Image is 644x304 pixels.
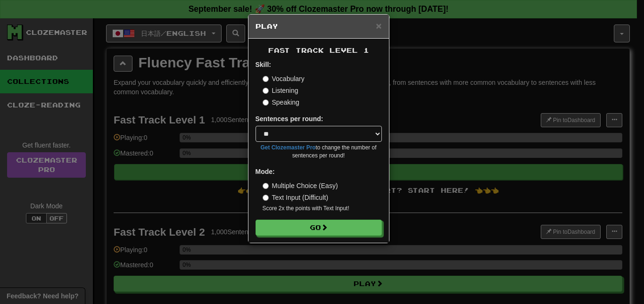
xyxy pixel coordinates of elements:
[263,99,269,106] input: Speaking
[263,183,269,189] input: Multiple Choice (Easy)
[263,98,299,107] label: Speaking
[256,168,275,175] strong: Mode:
[261,144,316,151] a: Get Clozemaster Pro
[376,20,381,31] span: ×
[256,61,271,68] strong: Skill:
[263,193,329,202] label: Text Input (Difficult)
[263,86,298,95] label: Listening
[256,220,382,236] button: Go
[263,76,269,82] input: Vocabulary
[263,195,269,201] input: Text Input (Difficult)
[263,88,269,94] input: Listening
[376,21,381,31] button: Close
[268,46,369,54] span: Fast Track Level 1
[263,205,382,213] small: Score 2x the points with Text Input !
[256,114,323,123] label: Sentences per round:
[263,181,338,190] label: Multiple Choice (Easy)
[256,22,382,31] h5: Play
[256,144,382,160] small: to change the number of sentences per round!
[263,74,305,83] label: Vocabulary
